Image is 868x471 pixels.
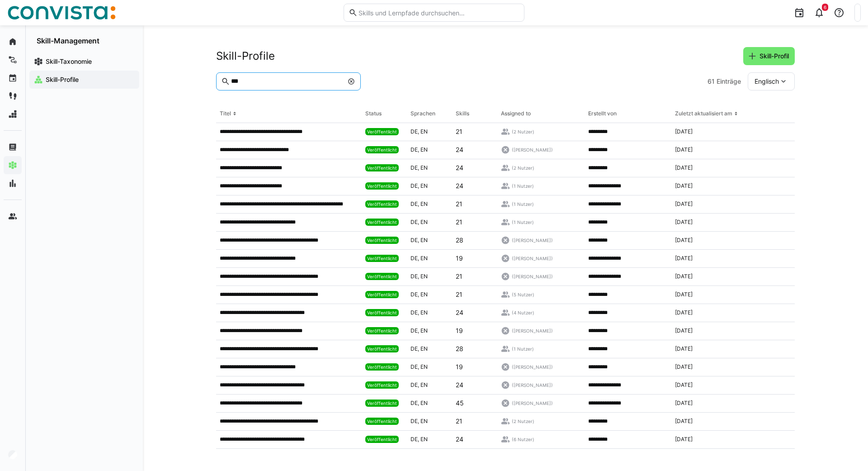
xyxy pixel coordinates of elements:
[410,291,420,298] span: de
[420,436,428,442] span: en
[420,291,428,298] span: en
[367,183,397,189] span: Veröffentlicht
[410,128,420,135] span: de
[512,382,553,388] span: ([PERSON_NAME])
[410,164,420,171] span: de
[410,309,420,316] span: de
[367,256,397,261] span: Veröffentlicht
[410,237,420,243] span: de
[420,327,428,334] span: en
[675,291,693,298] span: [DATE]
[367,165,397,171] span: Veröffentlicht
[501,110,531,117] div: Assigned to
[420,146,428,153] span: en
[675,146,693,153] span: [DATE]
[410,146,420,153] span: de
[456,399,464,408] p: 45
[367,238,397,243] span: Veröffentlicht
[456,218,462,227] p: 21
[675,200,693,208] span: [DATE]
[420,345,428,352] span: en
[675,164,693,171] span: [DATE]
[675,363,693,371] span: [DATE]
[367,292,397,297] span: Veröffentlicht
[410,273,420,280] span: de
[675,255,693,262] span: [DATE]
[420,237,428,243] span: en
[420,219,428,225] span: en
[588,110,617,117] div: Erstellt von
[512,237,553,243] span: ([PERSON_NAME])
[512,183,534,189] span: (1 Nutzer)
[420,128,428,135] span: en
[512,255,553,262] span: ([PERSON_NAME])
[410,327,420,334] span: de
[456,200,462,209] p: 21
[512,309,534,316] span: (4 Nutzer)
[420,381,428,388] span: en
[456,163,463,172] p: 24
[675,128,693,135] span: [DATE]
[755,77,779,86] span: Englisch
[512,418,534,424] span: (2 Nutzer)
[410,219,420,225] span: de
[410,200,420,207] span: de
[675,273,693,280] span: [DATE]
[367,219,397,225] span: Veröffentlicht
[512,147,553,153] span: ([PERSON_NAME])
[420,309,428,316] span: en
[512,436,534,442] span: (6 Nutzer)
[512,273,553,280] span: ([PERSON_NAME])
[675,237,693,244] span: [DATE]
[420,400,428,406] span: en
[420,363,428,370] span: en
[512,400,553,406] span: ([PERSON_NAME])
[512,364,553,370] span: ([PERSON_NAME])
[675,219,693,226] span: [DATE]
[367,201,397,207] span: Veröffentlicht
[675,182,693,190] span: [DATE]
[456,272,462,281] p: 21
[420,182,428,189] span: en
[367,419,397,424] span: Veröffentlicht
[675,381,693,389] span: [DATE]
[456,254,463,263] p: 19
[758,52,790,61] span: Skill-Profil
[420,418,428,424] span: en
[367,147,397,152] span: Veröffentlicht
[420,255,428,262] span: en
[367,310,397,315] span: Veröffentlicht
[675,110,732,117] div: Zuletzt aktualisiert am
[456,145,463,154] p: 24
[358,9,519,17] input: Skills und Lernpfade durchsuchen…
[456,362,463,371] p: 19
[420,200,428,207] span: en
[456,435,463,444] p: 24
[410,400,420,406] span: de
[367,328,397,333] span: Veröffentlicht
[367,400,397,406] span: Veröffentlicht
[456,326,463,335] p: 19
[717,77,741,86] span: Einträge
[743,47,795,65] button: Skill-Profil
[512,291,534,298] span: (5 Nutzer)
[512,328,553,334] span: ([PERSON_NAME])
[456,344,463,353] p: 28
[512,219,534,225] span: (1 Nutzer)
[708,77,715,86] span: 61
[456,110,469,117] div: Skills
[456,381,463,390] p: 24
[512,346,534,352] span: (1 Nutzer)
[216,49,275,63] h2: Skill-Profile
[675,400,693,407] span: [DATE]
[367,346,397,352] span: Veröffentlicht
[410,363,420,370] span: de
[367,129,397,134] span: Veröffentlicht
[456,290,462,299] p: 21
[410,182,420,189] span: de
[220,110,231,117] div: Titel
[367,364,397,370] span: Veröffentlicht
[512,128,534,135] span: (2 Nutzer)
[420,273,428,280] span: en
[420,164,428,171] span: en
